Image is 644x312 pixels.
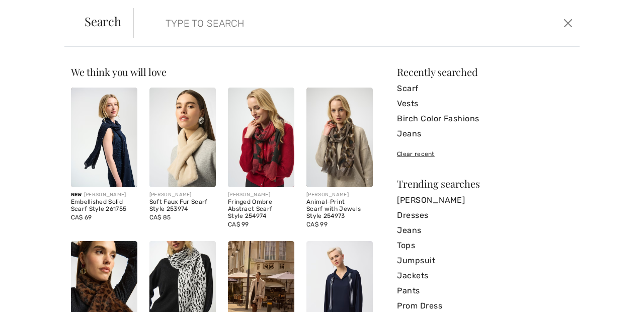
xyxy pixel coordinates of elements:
[85,15,121,27] span: Search
[228,199,294,219] div: Fringed Ombre Abstract Scarf Style 254974
[71,192,82,198] span: New
[306,88,373,187] img: Animal-Print Scarf with Jewels Style 254973. Beige/Black
[397,96,573,111] a: Vests
[397,193,573,208] a: [PERSON_NAME]
[71,65,167,79] span: We think you will love
[306,199,373,219] div: Animal-Print Scarf with Jewels Style 254973
[397,268,573,283] a: Jackets
[71,191,137,199] div: [PERSON_NAME]
[397,283,573,298] a: Pants
[158,8,460,38] input: TYPE TO SEARCH
[397,238,573,253] a: Tops
[397,208,573,223] a: Dresses
[397,179,573,189] div: Trending searches
[71,214,92,221] span: CA$ 69
[149,191,216,199] div: [PERSON_NAME]
[306,191,373,199] div: [PERSON_NAME]
[560,15,576,31] button: Close
[397,126,573,141] a: Jeans
[228,221,249,228] span: CA$ 99
[149,88,216,187] img: Soft Faux Fur Scarf Style 253974. Almond
[397,67,573,77] div: Recently searched
[397,253,573,268] a: Jumpsuit
[397,223,573,238] a: Jeans
[149,214,171,221] span: CA$ 85
[22,7,42,16] span: Help
[228,191,294,199] div: [PERSON_NAME]
[397,81,573,96] a: Scarf
[149,199,216,213] div: Soft Faux Fur Scarf Style 253974
[71,199,137,213] div: Embellished Solid Scarf Style 261755
[397,149,573,159] div: Clear recent
[71,88,137,187] img: Embellished Solid Scarf Style 261755. Midnight Blue
[397,111,573,126] a: Birch Color Fashions
[228,88,294,187] img: Fringed Ombre Abstract Scarf Style 254974. Black/red
[306,221,328,228] span: CA$ 99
